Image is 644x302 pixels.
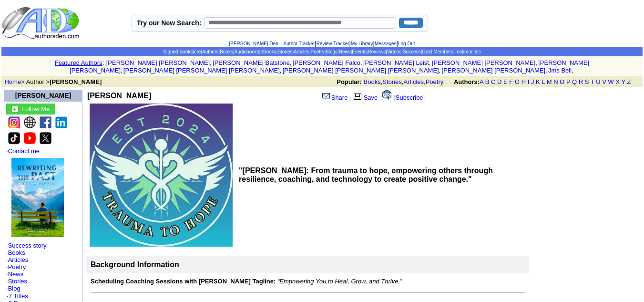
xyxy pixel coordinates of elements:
[15,92,71,99] font: [PERSON_NAME]
[8,278,27,285] a: Stories
[339,49,351,54] a: News
[4,78,21,85] a: Home
[426,78,444,85] a: Poetry
[363,59,429,66] a: [PERSON_NAME] Leist
[485,78,490,85] a: B
[394,94,396,101] font: [
[337,78,639,85] font: , , ,
[229,41,278,46] a: [PERSON_NAME] Den
[4,78,102,85] font: > Author >
[8,242,47,249] a: Success story
[321,94,348,101] a: Share
[9,292,28,300] a: 7 Titles
[537,61,538,66] font: i
[528,78,530,85] a: I
[547,78,552,85] a: M
[491,78,495,85] a: C
[11,158,64,237] img: 80394.jpg
[50,78,102,85] b: [PERSON_NAME]
[137,19,201,27] label: Try our New Search:
[615,78,620,85] a: X
[403,78,424,85] a: Articles
[91,260,179,269] b: Background Information
[627,78,631,85] a: Z
[440,68,441,73] font: i
[106,59,210,66] a: [PERSON_NAME] [PERSON_NAME]
[8,132,20,144] img: tiktok.png
[202,49,218,54] a: Authors
[542,78,545,85] a: L
[24,116,36,128] img: website.png
[596,78,600,85] a: U
[375,41,397,46] a: Messages
[351,94,378,101] a: Save
[566,78,570,85] a: P
[8,116,20,128] img: ig.png
[229,40,415,47] font: | | | |
[503,78,508,85] a: E
[8,249,25,256] a: Books
[40,116,51,128] img: fb.png
[368,49,386,54] a: Reviews
[326,49,337,54] a: Blogs
[531,78,534,85] a: J
[123,67,280,74] a: [PERSON_NAME] [PERSON_NAME] [PERSON_NAME]
[8,271,24,278] a: News
[352,92,363,100] img: library.gif
[364,78,381,85] a: Books
[396,94,423,101] a: Subscribe
[55,116,67,128] img: linkedin.png
[24,132,36,144] img: youtube.png
[454,49,480,54] a: Testimonials
[480,78,483,85] a: A
[21,105,50,113] font: Follow Me
[602,78,606,85] a: V
[277,278,402,285] em: “Empowering You to Heal, Grow, and Thrive.”
[220,49,233,54] a: Books
[422,49,453,54] a: Gold Members
[40,132,51,144] img: x.png
[277,49,292,54] a: Stories
[382,90,391,100] img: alert.gif
[90,104,233,247] img: See larger image
[387,49,401,54] a: Videos
[70,59,589,74] font: , , , , , , , , , ,
[573,68,574,73] font: i
[317,41,349,46] a: Review Tracker
[235,49,259,54] a: Audiobooks
[454,78,480,85] b: Authors:
[352,49,367,54] a: Events
[8,147,40,155] a: Contact me
[8,256,29,263] a: Articles
[12,106,18,112] img: gc.jpg
[431,61,432,66] font: i
[163,49,201,54] a: Signed Bookstore
[337,78,362,85] b: Popular:
[281,68,282,73] font: i
[70,59,589,74] a: [PERSON_NAME] [PERSON_NAME]
[292,61,293,66] font: i
[442,67,545,74] a: [PERSON_NAME] [PERSON_NAME]
[553,78,558,85] a: N
[1,6,82,40] img: logo_ad.gif
[515,78,520,85] a: G
[382,78,401,85] a: Stories
[591,78,594,85] a: T
[403,49,421,54] a: Success
[572,78,577,85] a: Q
[351,41,373,46] a: My Library
[536,78,540,85] a: K
[163,49,480,54] span: | | | | | | | | | | | | | | |
[398,41,415,46] a: Log Out
[432,59,535,66] a: [PERSON_NAME] [PERSON_NAME]
[21,104,50,113] a: Follow Me
[239,167,493,183] b: "[PERSON_NAME]: From trauma to hope, empowering others through resilience, coaching, and technolo...
[311,49,325,54] a: Poetry
[497,78,501,85] a: D
[294,49,309,54] a: Articles
[423,94,425,101] font: ]
[102,59,104,66] font: :
[547,68,548,73] font: i
[253,278,276,285] strong: Tagline:
[91,278,251,285] strong: Scheduling Coaching Sessions with [PERSON_NAME]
